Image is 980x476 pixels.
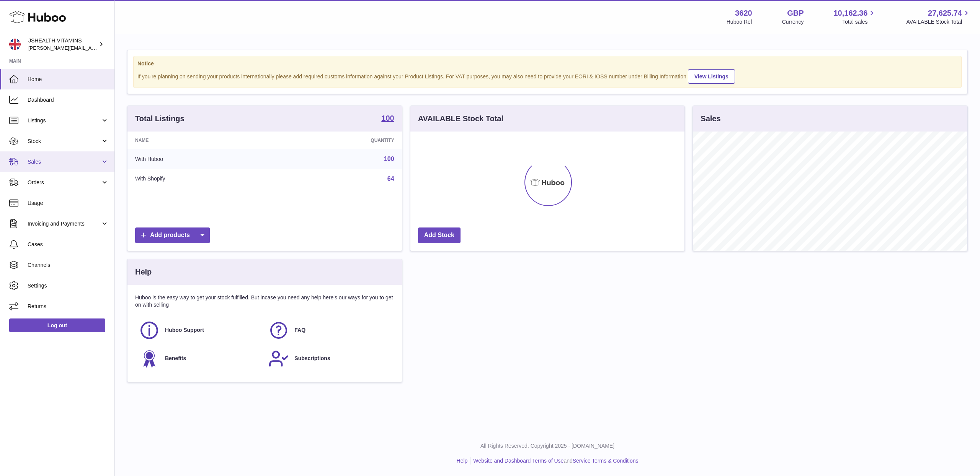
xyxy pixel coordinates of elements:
img: francesca@jshealthvitamins.com [9,39,21,50]
span: Channels [28,262,109,269]
span: Total sales [842,18,876,26]
span: Orders [28,179,101,186]
span: Benefits [165,355,186,362]
h3: Sales [701,114,720,124]
strong: 100 [381,114,394,122]
span: Dashboard [28,96,109,104]
p: Huboo is the easy way to get your stock fulfilled. But incase you need any help here's our ways f... [135,294,394,309]
h3: Total Listings [135,114,185,124]
a: 64 [387,175,394,182]
li: and [470,457,638,465]
div: Huboo Ref [727,18,752,26]
span: Usage [28,200,109,207]
a: Service Terms & Conditions [573,458,639,464]
span: Settings [28,282,109,289]
span: Huboo Support [165,327,204,334]
span: Subscriptions [294,355,330,362]
th: Name [127,132,275,149]
strong: 3620 [735,8,752,18]
a: 27,625.74 AVAILABLE Stock Total [906,8,971,26]
a: 100 [384,156,394,162]
a: View Listings [688,69,735,84]
span: [PERSON_NAME][EMAIL_ADDRESS][DOMAIN_NAME] [28,45,154,51]
a: Benefits [139,348,261,369]
span: AVAILABLE Stock Total [906,18,971,26]
span: Invoicing and Payments [28,220,101,227]
span: 27,625.74 [928,8,962,18]
div: JSHEALTH VITAMINS [28,37,97,52]
a: Add products [135,227,210,243]
span: Home [28,76,109,83]
a: Subscriptions [268,348,390,369]
a: 100 [381,114,394,123]
a: Website and Dashboard Terms of Use [473,458,563,464]
a: FAQ [268,320,390,341]
p: All Rights Reserved. Copyright 2025 - [DOMAIN_NAME] [121,442,974,450]
h3: Help [135,267,152,277]
div: Currency [782,18,804,26]
span: Sales [28,158,101,166]
strong: Notice [137,60,957,67]
span: Listings [28,117,101,124]
a: Log out [9,318,105,332]
span: Cases [28,241,109,248]
span: Returns [28,303,109,310]
a: Huboo Support [139,320,261,341]
a: 10,162.36 Total sales [833,8,876,26]
th: Quantity [275,132,402,149]
span: Stock [28,138,101,145]
a: Help [457,458,468,464]
td: With Shopify [127,169,275,189]
a: Add Stock [418,227,461,243]
h3: AVAILABLE Stock Total [418,114,503,124]
span: FAQ [294,327,305,334]
strong: GBP [787,8,804,18]
span: 10,162.36 [833,8,867,18]
div: If you're planning on sending your products internationally please add required customs informati... [137,68,957,84]
td: With Huboo [127,149,275,169]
